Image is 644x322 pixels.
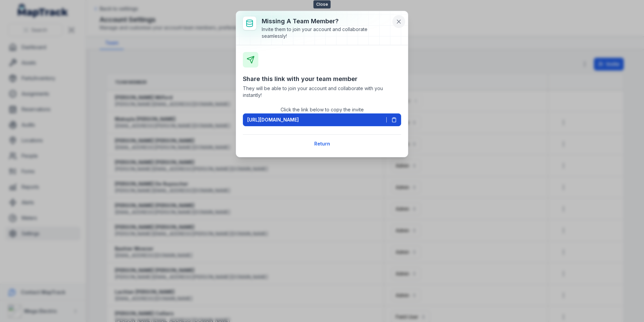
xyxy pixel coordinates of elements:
h3: Missing a team member? [262,17,390,26]
span: Click the link below to copy the invite [281,107,364,112]
div: Invite them to join your account and collaborate seamlessly! [262,26,390,39]
span: They will be able to join your account and collaborate with you instantly! [243,85,401,99]
button: Return [310,137,334,150]
h3: Share this link with your team member [243,74,401,84]
button: [URL][DOMAIN_NAME] [243,113,401,126]
span: Close [314,0,331,8]
span: [URL][DOMAIN_NAME] [247,116,299,123]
